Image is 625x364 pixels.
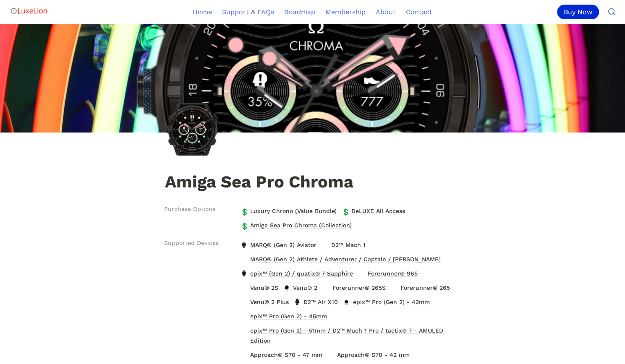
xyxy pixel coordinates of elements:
[249,349,323,360] span: Approach® S70 - 47 mm
[165,103,218,156] img: Amiga Sea Pro Chroma
[330,239,366,250] span: D2™ Mach 1
[319,238,368,252] a: D2™ Mach 1D2™ Mach 1
[249,205,337,216] span: Luxury Chrono (Value Bundle)
[557,5,602,19] a: Buy Now
[249,325,456,346] span: epix™ Pro (Gen 2) - 51mm / D2™ Mach 1 Pro / tactix® 7 - AMOLED Edition
[238,348,325,361] a: Approach® S70 - 47 mmApproach® S70 - 47 mm
[241,208,247,214] span: 💲
[240,351,248,358] img: Approach® S70 - 47 mm
[291,295,340,309] a: D2™ Air X10D2™ Air X10
[320,281,388,294] a: Forerunner® 265SForerunner® 265S
[240,332,248,339] img: epix™ Pro (Gen 2) - 51mm / D2™ Mach 1 Pro / tactix® 7 - AMOLED Edition
[240,313,248,320] img: epix™ Pro (Gen 2) - 45mm
[164,173,461,193] h1: Amiga Sea Pro Chroma
[303,296,339,307] span: D2™ Air X10
[10,3,48,19] img: Logo
[332,282,387,293] span: Forerunner® 265S
[238,252,443,266] a: MARQ® (Gen 2) Athlete / Adventurer / Captain / GolferMARQ® (Gen 2) Athlete / Adventurer / Captain...
[238,281,281,294] a: Venu® 2SVenu® 2S
[321,242,329,248] img: D2™ Mach 1
[249,254,442,265] span: MARQ® (Gen 2) Athlete / Adventurer / Captain / [PERSON_NAME]
[238,204,339,218] a: 💲Luxury Chrono (Value Bundle)
[340,295,432,309] a: epix™ Pro (Gen 2) - 42mmepix™ Pro (Gen 2) - 42mm
[336,349,411,360] span: Approach® S70 - 42 mm
[238,309,329,323] a: epix™ Pro (Gen 2) - 45mmepix™ Pro (Gen 2) - 45mm
[240,242,248,248] img: MARQ® (Gen 2) Aviator
[240,256,248,263] img: MARQ® (Gen 2) Athlete / Adventurer / Captain / Golfer
[249,296,290,307] span: Venu® 2 Plus
[241,222,247,229] span: 💲
[557,5,599,19] div: Buy Now
[283,284,290,291] img: Venu® 2
[238,295,291,309] a: Venu® 2 PlusVenu® 2 Plus
[352,296,431,307] span: epix™ Pro (Gen 2) - 42mm
[240,284,248,291] img: Venu® 2S
[293,299,301,305] img: D2™ Air X10
[238,238,319,252] a: MARQ® (Gen 2) AviatorMARQ® (Gen 2) Aviator
[164,239,219,247] span: Supported Devices
[238,218,354,232] a: 💲Amiga Sea Pro Chroma (Collection)
[249,239,317,250] span: MARQ® (Gen 2) Aviator
[240,299,248,305] img: Venu® 2 Plus
[367,268,418,279] span: Forerunner® 965
[249,311,328,322] span: epix™ Pro (Gen 2) - 45mm
[164,205,215,213] span: Purchase Options
[343,299,350,305] img: epix™ Pro (Gen 2) - 42mm
[350,205,406,216] span: DeLUXE All Access
[322,284,329,291] img: Forerunner® 265S
[249,220,353,231] span: Amiga Sea Pro Chroma (Collection)
[327,351,335,358] img: Approach® S70 - 42 mm
[292,282,318,293] span: Venu® 2
[388,281,452,294] a: Forerunner® 265Forerunner® 265
[281,281,320,294] a: Venu® 2Venu® 2
[400,282,451,293] span: Forerunner® 265
[358,270,365,277] img: Forerunner® 965
[238,324,458,347] a: epix™ Pro (Gen 2) - 51mm / D2™ Mach 1 Pro / tactix® 7 - AMOLED Editionepix™ Pro (Gen 2) - 51mm / ...
[238,267,356,280] a: epix™ (Gen 2) / quatix® 7 Sapphireepix™ (Gen 2) / quatix® 7 Sapphire
[249,282,279,293] span: Venu® 2S
[325,348,412,361] a: Approach® S70 - 42 mmApproach® S70 - 42 mm
[390,284,398,291] img: Forerunner® 265
[356,267,420,280] a: Forerunner® 965Forerunner® 965
[342,208,348,214] span: 💲
[249,268,354,279] span: epix™ (Gen 2) / quatix® 7 Sapphire
[339,204,408,218] a: 💲DeLUXE All Access
[240,270,248,277] img: epix™ (Gen 2) / quatix® 7 Sapphire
